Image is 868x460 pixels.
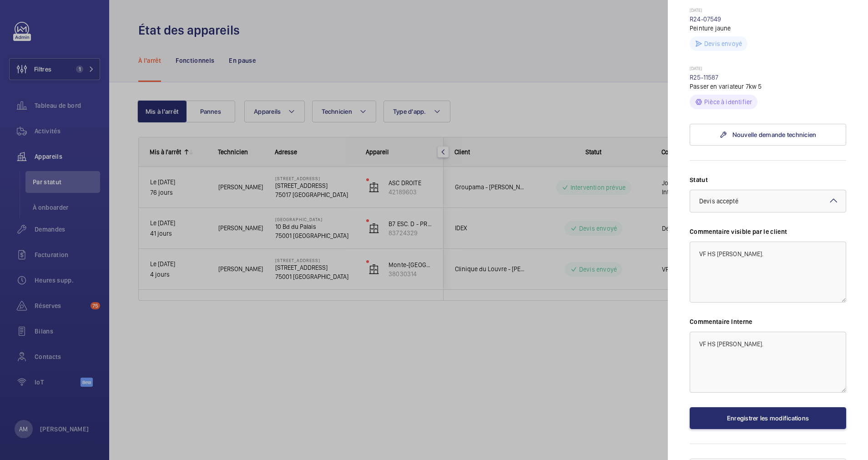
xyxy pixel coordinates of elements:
[690,24,846,33] p: Peinture jaune
[690,15,722,23] a: R24-07549
[690,317,846,326] label: Commentaire Interne
[690,82,846,91] p: Passer en variateur 7kw 5
[704,97,752,106] p: Pièce à identifier
[690,227,846,236] label: Commentaire visible par le client
[699,197,738,205] span: Devis accepté
[690,66,846,73] p: [DATE]
[704,39,742,48] p: Devis envoyé
[690,124,846,146] a: Nouvelle demande technicien
[690,7,846,15] p: [DATE]
[690,175,846,184] label: Statut
[690,74,719,81] a: R25-11587
[690,407,846,429] button: Enregistrer les modifications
